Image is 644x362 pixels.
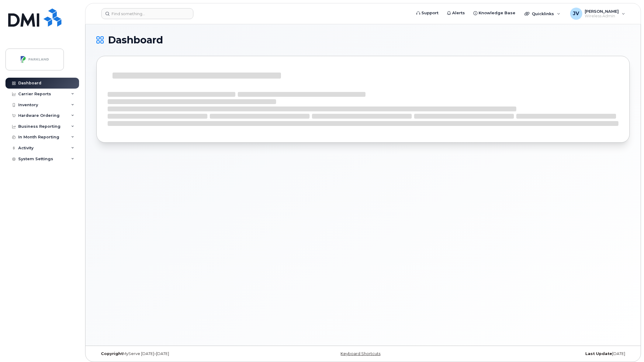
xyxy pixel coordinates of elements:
strong: Last Update [585,351,612,356]
div: [DATE] [452,351,630,356]
span: Dashboard [108,36,163,45]
div: MyServe [DATE]–[DATE] [96,351,274,356]
a: Keyboard Shortcuts [341,351,380,356]
strong: Copyright [101,351,123,356]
